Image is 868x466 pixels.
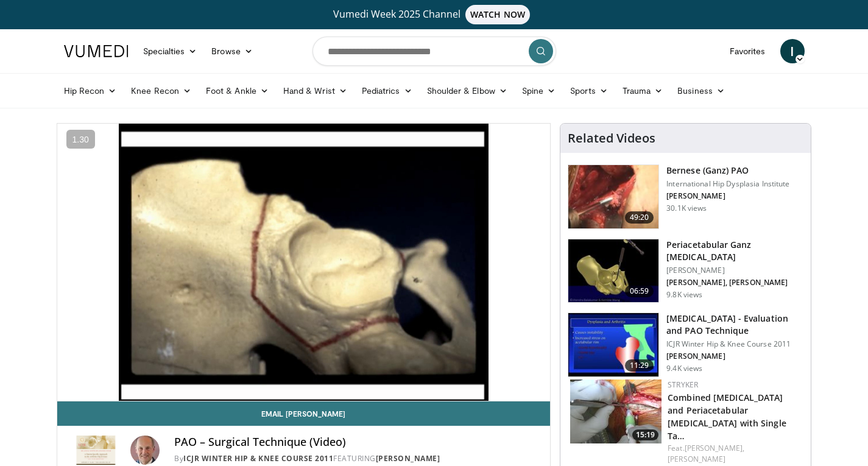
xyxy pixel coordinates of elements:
[570,380,662,443] img: 57874994-f324-4126-a1d1-641caa1ad672.150x105_q85_crop-smart_upscale.jpg
[568,131,655,146] h4: Related Videos
[515,79,563,103] a: Spine
[136,39,205,63] a: Specialties
[668,392,786,442] a: Combined [MEDICAL_DATA] and Periacetabular [MEDICAL_DATA] with Single Ta…
[666,239,803,263] h3: Periacetabular Ganz [MEDICAL_DATA]
[615,79,671,103] a: Trauma
[174,453,540,464] div: By FEATURING
[568,313,658,376] img: 297930_0000_1.png.150x105_q85_crop-smart_upscale.jpg
[183,453,333,464] a: ICJR Winter Hip & Knee Course 2011
[780,39,805,63] a: I
[666,164,789,177] h3: Bernese (Ganz) PAO
[66,5,803,24] a: Vumedi Week 2025 ChannelWATCH NOW
[670,79,732,103] a: Business
[130,436,160,465] img: Avatar
[568,165,658,228] img: Clohisy_PAO_1.png.150x105_q85_crop-smart_upscale.jpg
[666,312,803,337] h3: [MEDICAL_DATA] - Evaluation and PAO Technique
[666,203,707,213] p: 30.1K views
[124,79,199,103] a: Knee Recon
[666,266,803,275] p: [PERSON_NAME]
[199,79,276,103] a: Foot & Ankle
[666,278,803,288] p: [PERSON_NAME], [PERSON_NAME]
[57,124,551,401] video-js: Video Player
[376,453,440,464] a: [PERSON_NAME]
[420,79,515,103] a: Shoulder & Elbow
[276,79,355,103] a: Hand & Wrist
[570,380,662,443] a: 15:19
[312,37,556,66] input: Search topics, interventions
[57,401,551,426] a: Email [PERSON_NAME]
[568,312,803,377] a: 11:29 [MEDICAL_DATA] - Evaluation and PAO Technique ICJR Winter Hip & Knee Course 2011 [PERSON_NA...
[668,443,801,465] div: Feat.
[174,436,540,449] h4: PAO – Surgical Technique (Video)
[355,79,420,103] a: Pediatrics
[568,164,803,229] a: 49:20 Bernese (Ganz) PAO International Hip Dysplasia Institute [PERSON_NAME] 30.1K views
[666,191,789,201] p: [PERSON_NAME]
[685,443,744,453] a: [PERSON_NAME],
[722,39,773,63] a: Favorites
[625,211,654,224] span: 49:20
[666,351,803,361] p: [PERSON_NAME]
[666,290,702,300] p: 9.8K views
[204,39,260,63] a: Browse
[666,339,803,349] p: ICJR Winter Hip & Knee Course 2011
[64,45,129,57] img: VuMedi Logo
[632,429,658,440] span: 15:19
[563,79,615,103] a: Sports
[668,380,698,390] a: Stryker
[465,5,530,24] span: WATCH NOW
[67,436,126,465] img: ICJR Winter Hip & Knee Course 2011
[57,79,124,103] a: Hip Recon
[625,359,654,372] span: 11:29
[666,179,789,189] p: International Hip Dysplasia Institute
[568,239,658,303] img: db605aaa-8f3e-4b74-9e59-83a35179dada.150x105_q85_crop-smart_upscale.jpg
[666,364,702,373] p: 9.4K views
[625,285,654,297] span: 06:59
[568,239,803,303] a: 06:59 Periacetabular Ganz [MEDICAL_DATA] [PERSON_NAME] [PERSON_NAME], [PERSON_NAME] 9.8K views
[668,454,725,464] a: [PERSON_NAME]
